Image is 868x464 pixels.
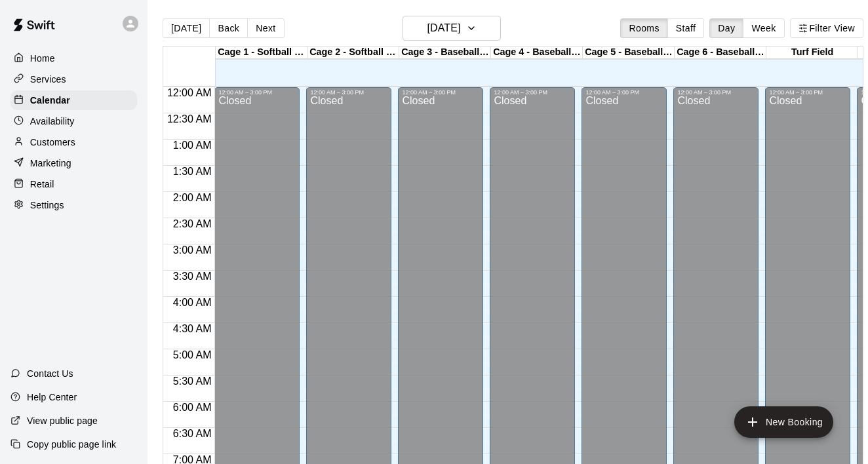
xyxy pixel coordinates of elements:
[734,406,833,438] button: add
[675,47,766,59] div: Cage 6 - Baseball (Hack Attack Hand-fed Machine)
[30,199,64,212] p: Settings
[30,94,70,107] p: Calendar
[399,47,491,59] div: Cage 3 - Baseball (Triple Play)
[10,111,137,131] a: Availability
[27,391,77,404] p: Help Center
[218,89,296,96] div: 12:00 AM – 3:00 PM
[170,271,215,282] span: 3:30 AM
[667,18,705,38] button: Staff
[310,89,387,96] div: 12:00 AM – 3:00 PM
[30,52,55,65] p: Home
[163,18,210,38] button: [DATE]
[164,87,215,98] span: 12:00 AM
[10,90,137,110] a: Calendar
[170,140,215,151] span: 1:00 AM
[170,297,215,308] span: 4:00 AM
[170,244,215,256] span: 3:00 AM
[402,89,479,96] div: 12:00 AM – 3:00 PM
[743,18,784,38] button: Week
[170,192,215,203] span: 2:00 AM
[30,178,54,191] p: Retail
[30,157,71,170] p: Marketing
[491,47,583,59] div: Cage 4 - Baseball (Triple Play)
[790,18,863,38] button: Filter View
[170,428,215,439] span: 6:30 AM
[10,195,137,215] a: Settings
[10,48,137,68] a: Home
[583,47,675,59] div: Cage 5 - Baseball (HitTrax)
[769,89,846,96] div: 12:00 AM – 3:00 PM
[620,18,667,38] button: Rooms
[30,115,75,128] p: Availability
[10,153,137,173] a: Marketing
[170,218,215,229] span: 2:30 AM
[170,376,215,387] span: 5:30 AM
[766,47,858,59] div: Turf Field
[164,113,215,125] span: 12:30 AM
[247,18,284,38] button: Next
[30,136,75,149] p: Customers
[709,18,743,38] button: Day
[27,367,73,380] p: Contact Us
[170,166,215,177] span: 1:30 AM
[427,19,460,37] h6: [DATE]
[403,16,501,41] button: [DATE]
[494,89,571,96] div: 12:00 AM – 3:00 PM
[585,89,663,96] div: 12:00 AM – 3:00 PM
[677,89,755,96] div: 12:00 AM – 3:00 PM
[27,414,98,427] p: View public page
[170,402,215,413] span: 6:00 AM
[30,73,66,86] p: Services
[10,132,137,152] a: Customers
[10,69,137,89] a: Services
[307,47,399,59] div: Cage 2 - Softball (Triple Play)
[10,174,137,194] a: Retail
[170,349,215,360] span: 5:00 AM
[170,323,215,334] span: 4:30 AM
[216,47,307,59] div: Cage 1 - Softball (Hack Attack)
[209,18,248,38] button: Back
[27,438,116,451] p: Copy public page link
